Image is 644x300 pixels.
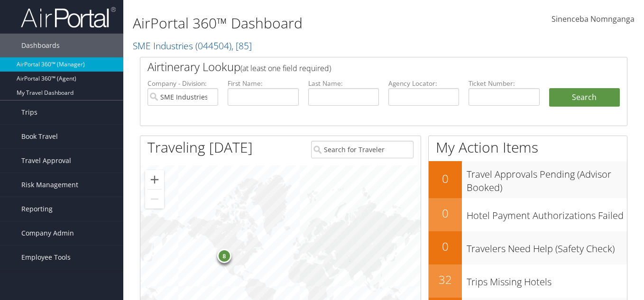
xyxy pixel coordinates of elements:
[429,137,627,157] h1: My Action Items
[549,88,620,107] button: Search
[21,6,116,28] img: airportal-logo.png
[145,190,164,209] button: Zoom out
[552,14,635,24] span: Sinenceba Nomnganga
[147,79,218,88] label: Company - Division:
[467,237,627,255] h3: Travelers Need Help (Safety Check)
[21,197,53,221] span: Reporting
[429,161,627,198] a: 0Travel Approvals Pending (Advisor Booked)
[21,173,78,197] span: Risk Management
[228,79,298,88] label: First Name:
[467,271,627,289] h3: Trips Missing Hotels
[467,204,627,222] h3: Hotel Payment Authorizations Failed
[21,34,60,57] span: Dashboards
[429,238,462,255] h2: 0
[147,59,580,75] h2: Airtinerary Lookup
[21,221,74,245] span: Company Admin
[311,141,414,158] input: Search for Traveler
[231,39,252,52] span: , [ 85 ]
[21,125,58,148] span: Book Travel
[145,170,164,189] button: Zoom in
[240,63,331,73] span: (at least one field required)
[308,79,379,88] label: Last Name:
[429,231,627,264] a: 0Travelers Need Help (Safety Check)
[429,171,462,187] h2: 0
[147,137,253,157] h1: Traveling [DATE]
[429,272,462,288] h2: 32
[388,79,459,88] label: Agency Locator:
[21,100,37,124] span: Trips
[467,163,627,194] h3: Travel Approvals Pending (Advisor Booked)
[469,79,539,88] label: Ticket Number:
[429,205,462,221] h2: 0
[552,5,635,34] a: Sinenceba Nomnganga
[21,149,71,173] span: Travel Approval
[195,39,231,52] span: ( 044504 )
[429,198,627,231] a: 0Hotel Payment Authorizations Failed
[133,39,252,52] a: SME Industries
[133,13,467,33] h1: AirPortal 360™ Dashboard
[429,264,627,298] a: 32Trips Missing Hotels
[217,249,231,263] div: 8
[21,245,71,269] span: Employee Tools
